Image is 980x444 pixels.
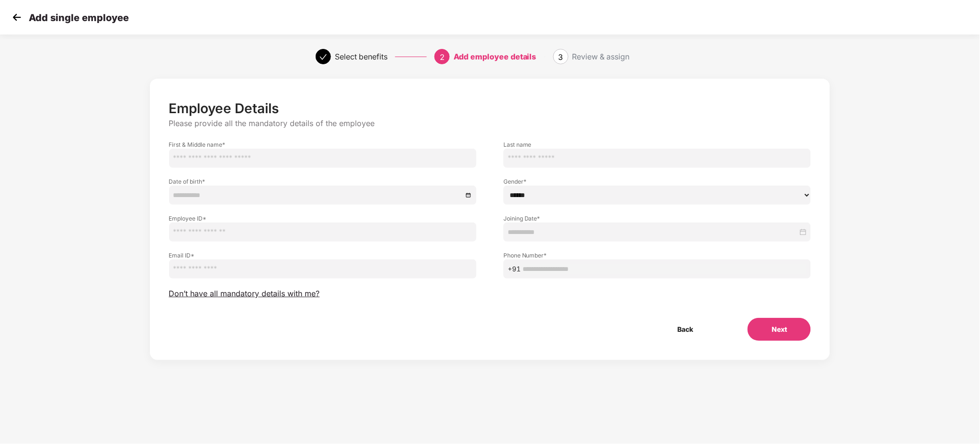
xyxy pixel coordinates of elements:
[169,177,477,186] label: Date of birth
[169,140,477,149] label: First & Middle name
[169,251,477,259] label: Email ID
[503,251,811,259] label: Phone Number
[29,12,129,23] p: Add single employee
[169,100,811,117] p: Employee Details
[440,52,444,62] span: 2
[503,177,811,186] label: Gender
[748,318,811,341] button: Next
[319,53,327,61] span: check
[572,49,630,64] div: Review & assign
[169,289,320,299] span: Don’t have all mandatory details with me?
[169,118,811,129] p: Please provide all the mandatory details of the employee
[653,318,717,341] button: Back
[10,10,24,24] img: svg+xml;base64,PHN2ZyB4bWxucz0iaHR0cDovL3d3dy53My5vcmcvMjAwMC9zdmciIHdpZHRoPSIzMCIgaGVpZ2h0PSIzMC...
[508,264,521,274] span: +91
[169,214,477,222] label: Employee ID
[503,214,811,222] label: Joining Date
[454,49,536,64] div: Add employee details
[335,49,387,64] div: Select benefits
[503,140,811,149] label: Last name
[558,52,563,62] span: 3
